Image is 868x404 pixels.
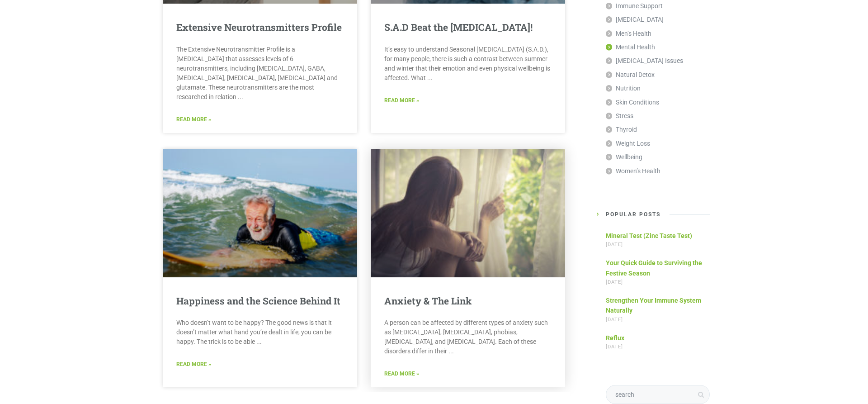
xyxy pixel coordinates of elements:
[176,295,340,307] a: Happiness and the Science Behind It
[606,123,637,136] a: Thyroid
[606,137,650,150] a: Weight Loss
[384,318,552,356] p: A person can be affected by different types of anxiety such as [MEDICAL_DATA], [MEDICAL_DATA], ph...
[606,164,660,178] a: Women’s Health
[606,109,633,123] a: Stress
[606,241,710,249] span: [DATE]
[606,150,642,164] a: Wellbeing
[606,259,702,276] a: Your Quick Guide to Surviving the Festive Season
[384,295,472,307] a: Anxiety & The Link
[176,45,344,102] p: The Extensive Neurotransmitter Profile is a [MEDICAL_DATA] that assesses levels of 6 neurotransmi...
[606,297,701,314] a: Strengthen Your Immune System Naturally
[384,45,552,83] p: It’s easy to understand Seasonal [MEDICAL_DATA] (S.A.D.), for many people, there is such a contra...
[606,316,710,324] span: [DATE]
[606,232,692,239] a: Mineral Test (Zinc Taste Test)
[176,21,342,33] a: Extensive Neurotransmitters Profile
[176,115,211,124] a: Read More »
[384,96,419,105] a: Read More »
[606,385,710,404] input: search
[606,40,655,54] a: Mental Health
[606,68,655,81] a: Natural Detox
[606,54,683,67] a: [MEDICAL_DATA] Issues
[163,149,357,277] a: Happiness and the Science Behind It
[606,343,710,351] span: [DATE]
[176,318,344,347] p: Who doesn’t want to be happy? The good news is that it doesn’t matter what hand you’re dealt in l...
[606,81,641,95] a: Nutrition
[384,370,419,378] a: Read More »
[176,360,211,369] a: Read More »
[606,278,710,286] span: [DATE]
[606,334,624,342] a: Reflux
[606,95,659,109] a: Skin Conditions
[371,149,565,277] a: Anxiety & The Link
[597,212,710,224] h5: Popular Posts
